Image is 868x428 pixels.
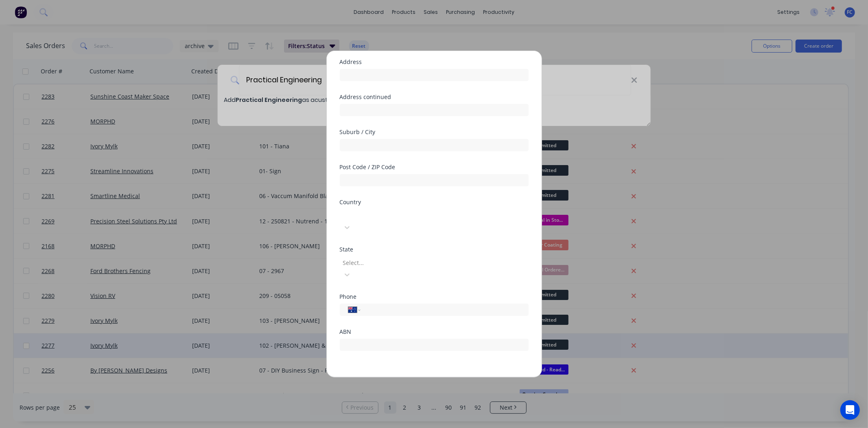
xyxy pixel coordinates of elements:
[342,219,429,228] div: [GEOGRAPHIC_DATA]
[340,164,529,170] div: Post Code / ZIP Code
[340,247,529,252] div: State
[340,294,529,300] div: Phone
[340,94,529,100] div: Address continued
[340,329,529,335] div: ABN
[340,59,529,65] div: Address
[340,129,529,135] div: Suburb / City
[340,199,529,205] div: Country
[840,400,860,420] div: Open Intercom Messenger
